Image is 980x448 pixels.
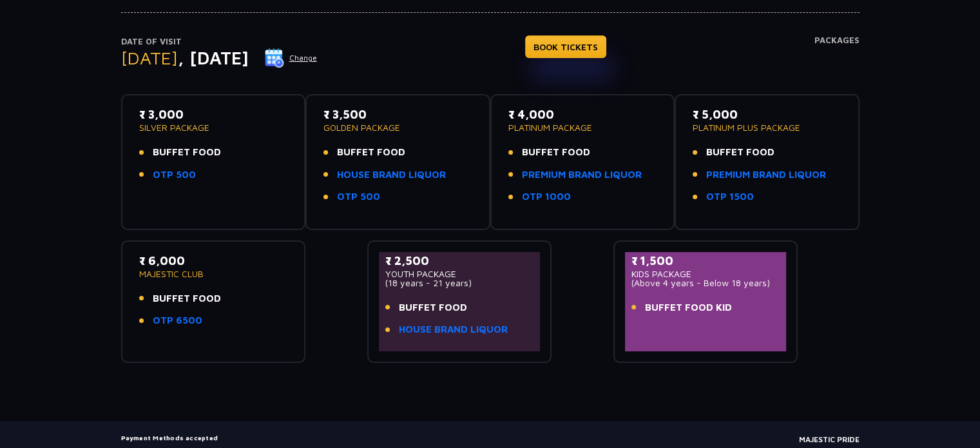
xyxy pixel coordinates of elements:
[139,252,288,269] p: ₹ 6,000
[178,47,249,68] span: , [DATE]
[153,291,221,306] span: BUFFET FOOD
[264,48,318,68] button: Change
[337,145,405,160] span: BUFFET FOOD
[121,35,318,48] p: Date of Visit
[522,190,571,204] a: OTP 1000
[631,252,780,269] p: ₹ 1,500
[706,190,754,204] a: OTP 1500
[139,106,288,123] p: ₹ 3,000
[323,123,472,132] p: GOLDEN PACKAGE
[399,300,467,315] span: BUFFET FOOD
[121,434,344,442] h5: Payment Methods accepted
[153,168,196,182] a: OTP 500
[631,269,780,278] p: KIDS PACKAGE
[693,123,841,132] p: PLATINUM PLUS PACKAGE
[153,313,202,328] a: OTP 6500
[706,145,774,160] span: BUFFET FOOD
[385,252,534,269] p: ₹ 2,500
[631,278,780,287] p: (Above 4 years - Below 18 years)
[337,190,380,204] a: OTP 500
[385,269,534,278] p: YOUTH PACKAGE
[385,278,534,287] p: (18 years - 21 years)
[645,300,732,315] span: BUFFET FOOD KID
[693,106,841,123] p: ₹ 5,000
[337,168,446,182] a: HOUSE BRAND LIQUOR
[706,168,826,182] a: PREMIUM BRAND LIQUOR
[121,47,178,68] span: [DATE]
[522,168,642,182] a: PREMIUM BRAND LIQUOR
[139,123,288,132] p: SILVER PACKAGE
[508,123,657,132] p: PLATINUM PACKAGE
[814,35,860,82] h4: Packages
[522,145,590,160] span: BUFFET FOOD
[153,145,221,160] span: BUFFET FOOD
[399,322,508,337] a: HOUSE BRAND LIQUOR
[508,106,657,123] p: ₹ 4,000
[525,35,606,58] a: BOOK TICKETS
[139,269,288,278] p: MAJESTIC CLUB
[323,106,472,123] p: ₹ 3,500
